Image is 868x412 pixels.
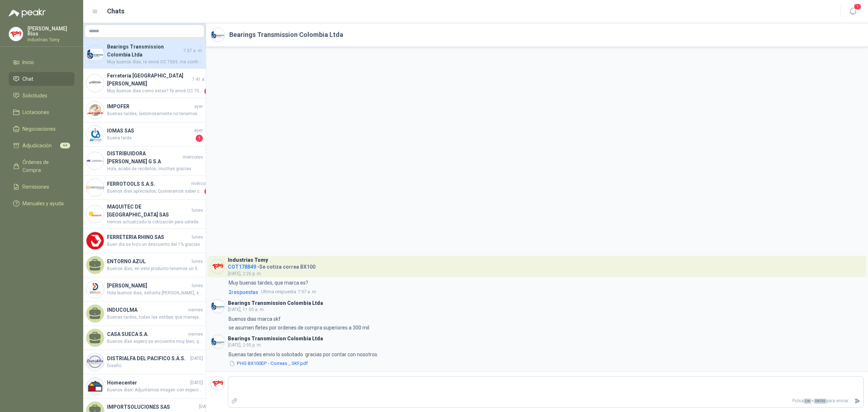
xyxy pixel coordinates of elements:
[107,72,191,88] h4: Ferretería [GEOGRAPHIC_DATA][PERSON_NAME]
[9,180,75,194] a: Remisiones
[192,258,203,265] span: lunes
[86,232,104,249] img: Company Logo
[228,307,265,312] span: [DATE], 11:05 a. m.
[86,152,104,169] img: Company Logo
[211,28,225,42] img: Company Logo
[228,258,268,262] h3: Industrias Tomy
[228,395,241,407] label: Adjuntar archivos
[199,403,212,410] span: [DATE]
[9,27,23,41] img: Company Logo
[211,335,225,349] img: Company Logo
[86,353,104,371] img: Company Logo
[83,40,206,69] a: Company LogoBearings Transmission Colombia Ltda7:57 a. m.Muy buenos días, te envié OC 7569, me co...
[192,234,203,241] span: lunes
[9,72,75,86] a: Chat
[86,126,104,143] img: Company Logo
[107,330,187,338] h4: CASA SUECA S.A.
[107,88,203,95] span: Muy buenos días como estas? Te envié OC 7561, me confirmas por favor recibido, Gracias
[183,47,203,54] span: 7:57 a. m.
[107,241,203,248] span: Buen dia se hizo un descuento del 1% gracias
[107,135,194,142] span: Buena tarde
[107,233,190,241] h4: FERRETERIA RHINO SAS
[188,307,203,314] span: viernes
[83,350,206,374] a: Company LogoDISTRIALFA DEL PACIFICO S.A.S.[DATE]Diseño
[86,101,104,119] img: Company Logo
[107,306,187,314] h4: INDUCOLMA
[107,165,203,172] span: Hola, acabo de recibirlos, muchas gracias
[854,3,861,10] span: 1
[86,281,104,298] img: Company Logo
[9,197,75,210] a: Manuales y ayuda
[22,199,64,207] span: Manuales y ayuda
[211,299,225,313] img: Company Logo
[228,337,323,341] h3: Bearings Transmission Colombia Ltda
[190,355,203,362] span: [DATE]
[107,43,182,59] h4: Bearings Transmission Colombia Ltda
[60,143,70,148] span: 64
[261,288,296,295] span: Ultima respuesta
[228,264,256,270] span: COT178849
[192,282,203,289] span: lunes
[107,102,193,110] h4: IMPOFER
[194,103,203,110] span: ayer
[229,30,343,40] h2: Bearings Transmission Colombia Ltda
[83,200,206,229] a: Company LogoMAQUITEC DE [GEOGRAPHIC_DATA] SASlunesHemos actualizado la cotización para ustedes, l...
[27,38,75,42] p: Industrias Tomy
[86,45,104,63] img: Company Logo
[204,188,212,195] span: 1
[9,155,75,177] a: Órdenes de Compra
[192,207,203,214] span: lunes
[107,282,190,290] h4: [PERSON_NAME]
[9,139,75,152] a: Adjudicación64
[107,127,193,135] h4: IOMAS SAS
[86,205,104,223] img: Company Logo
[229,315,281,323] p: Buenos dias marca skf
[194,127,203,134] span: ayer
[188,331,203,338] span: viernes
[229,324,369,332] p: se asumen fletes por ordenes de compra superiores a 300 mil
[83,122,206,147] a: Company LogoIOMAS SASayerBuena tarde1
[192,76,212,83] span: 7:41 a. m.
[22,158,68,174] span: Órdenes de Compra
[22,75,33,83] span: Chat
[107,188,203,195] span: Buenos dias apreciados; Quisieramos saber como nos fue con la cotizaciones presentadas del Estiba...
[107,314,203,321] span: Buenas tardes, todas las estibas que manejamos son certificadas
[107,265,203,272] span: Buenos días, en este producto tenemos un 5% de descuento adicional sobre la compra hasta fin de e...
[261,288,317,295] span: 7:57 a. m.
[107,219,203,226] span: Hemos actualizado la cotización para ustedes, les incluimos el valor del flete en el precio del p...
[229,288,258,296] span: 2 respuesta s
[22,125,56,133] span: Negociaciones
[22,92,47,100] span: Solicitudes
[9,89,75,102] a: Solicitudes
[86,378,104,395] img: Company Logo
[107,150,181,165] h4: DISTRIBUIDORA [PERSON_NAME] G S.A
[83,374,206,399] a: Company LogoHomecenter[DATE]Buenos días! Adjuntamos imagen con especificaciones. Tener por favor ...
[86,75,104,92] img: Company Logo
[229,350,378,358] p: Buenas tardes envio lo solicitado gracias por contar con nosotros.
[211,377,225,390] img: Company Logo
[83,229,206,253] a: Company LogoFERRETERIA RHINO SASlunesBuen dia se hizo un descuento del 1% gracias
[107,290,203,297] span: Hola buenos dias, señorita [PERSON_NAME], saludos cordiales, señorita este item son las que no so...
[27,26,75,36] p: [PERSON_NAME] Ríos
[86,179,104,196] img: Company Logo
[107,257,190,265] h4: ENTORNO AZUL
[814,399,826,404] span: ENTER
[83,147,206,176] a: Company LogoDISTRIBUIDORA [PERSON_NAME] G S.AmiércolesHola, acabo de recibirlos, muchas gracias
[228,342,262,348] span: [DATE], 2:05 p. m.
[107,59,203,66] span: Muy buenos días, te envié OC 7569, me confirmas recibido porfa, Gracias
[846,5,859,18] button: 1
[107,403,197,411] h4: IMPORTSOLUCIONES SAS
[804,399,811,404] span: Ctrl
[83,277,206,302] a: Company Logo[PERSON_NAME]lunesHola buenos dias, señorita [PERSON_NAME], saludos cordiales, señori...
[229,360,309,367] button: PHG BX100EP - Correas _ SKF.pdf
[183,154,203,161] span: miércoles
[9,122,75,136] a: Negociaciones
[107,203,190,219] h4: MAQUITEC DE [GEOGRAPHIC_DATA] SAS
[211,260,225,273] img: Company Logo
[107,180,190,188] h4: FERROTOOLS S.A.S.
[9,9,46,17] img: Logo peakr
[204,88,212,95] span: 1
[107,354,189,362] h4: DISTRIALFA DEL PACIFICO S.A.S.
[227,288,864,296] a: 2respuestasUltima respuesta7:57 a. m.
[107,362,203,369] span: Diseño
